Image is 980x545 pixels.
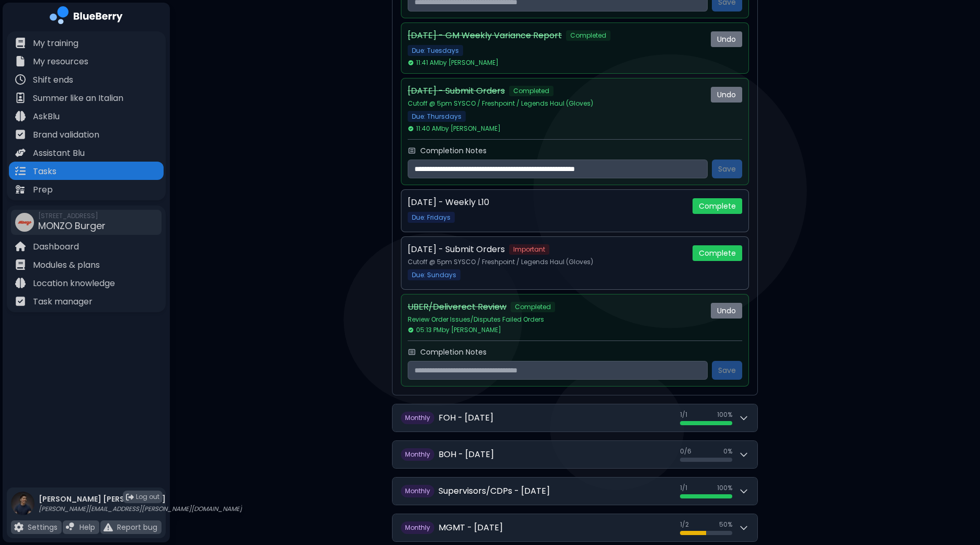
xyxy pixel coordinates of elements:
p: [PERSON_NAME] [PERSON_NAME] [39,494,242,504]
p: Modules & plans [33,259,100,271]
h2: FOH - [DATE] [439,412,493,424]
span: Log out [136,493,159,501]
span: 05:13 PM by [PERSON_NAME] [408,326,501,334]
button: MonthlyMGMT - [DATE]1/250% [393,514,757,541]
button: Complete [693,198,742,214]
p: [DATE] - Submit Orders [408,85,505,97]
img: file icon [15,296,26,306]
button: Save [712,160,742,178]
span: Completed [509,86,554,96]
p: AskBlu [33,110,60,123]
p: [PERSON_NAME][EMAIL_ADDRESS][PERSON_NAME][DOMAIN_NAME] [39,505,242,513]
p: Brand validation [33,129,99,141]
img: file icon [15,259,26,270]
span: Due: Tuesdays [408,45,463,56]
span: 50 % [719,520,732,529]
span: 0 % [723,447,732,456]
img: file icon [15,184,26,195]
span: M [401,485,434,497]
p: Tasks [33,165,56,178]
span: Due: Thursdays [408,111,466,122]
img: file icon [15,278,26,288]
img: logout [126,493,134,501]
p: Shift ends [33,74,73,86]
p: Cutoff @ 5pm SYSCO / Freshpoint / Legends Haul (Gloves) [408,258,684,266]
span: 1 / 1 [680,411,687,419]
h2: BOH - [DATE] [439,448,494,461]
p: Location knowledge [33,277,115,290]
span: MONZO Burger [38,219,106,232]
img: file icon [15,241,26,252]
p: Review Order Issues/Disputes Failed Orders [408,315,702,324]
span: 100 % [717,411,732,419]
button: Undo [711,87,742,103]
p: Dashboard [33,241,79,253]
span: 11:40 AM by [PERSON_NAME] [408,124,501,133]
button: MonthlyBOH - [DATE]0/60% [393,441,757,468]
span: onthly [410,450,430,459]
img: file icon [103,523,113,532]
button: MonthlySupervisors/CDPs - [DATE]1/1100% [393,478,757,505]
button: Save [712,361,742,380]
span: Completed [566,30,610,41]
button: Undo [711,31,742,47]
p: Summer like an Italian [33,92,123,105]
label: Completion Notes [420,146,487,155]
span: Important [509,244,549,255]
h2: Supervisors/CDPs - [DATE] [439,485,550,497]
img: file icon [15,147,26,158]
img: profile photo [11,492,34,526]
button: Undo [711,303,742,319]
span: [STREET_ADDRESS] [38,212,106,220]
button: MonthlyFOH - [DATE]1/1100% [393,404,757,432]
button: Complete [693,245,742,261]
img: file icon [15,56,26,66]
span: M [401,521,434,534]
span: 1 / 2 [680,520,689,529]
h2: MGMT - [DATE] [439,521,503,534]
span: 11:41 AM by [PERSON_NAME] [408,59,499,67]
p: My training [33,37,78,50]
span: 1 / 1 [680,484,687,492]
span: Completed [511,302,555,312]
p: [DATE] - Submit Orders [408,243,505,256]
img: file icon [66,523,75,532]
p: Settings [28,523,57,532]
span: onthly [410,486,430,495]
span: Due: Fridays [408,212,455,223]
p: Report bug [117,523,157,532]
p: UBER/Deliverect Review [408,301,506,313]
img: file icon [14,523,24,532]
p: Help [79,523,95,532]
p: Prep [33,184,53,196]
img: file icon [15,111,26,121]
p: My resources [33,55,88,68]
span: onthly [410,413,430,422]
img: file icon [15,93,26,103]
span: Due: Sundays [408,269,460,280]
span: 0 / 6 [680,447,691,456]
img: file icon [15,38,26,48]
img: company logo [50,6,123,28]
span: M [401,412,434,424]
img: file icon [15,166,26,176]
span: onthly [410,523,430,532]
img: file icon [15,74,26,85]
img: company thumbnail [15,213,34,232]
span: M [401,448,434,461]
p: Cutoff @ 5pm SYSCO / Freshpoint / Legends Haul (Gloves) [408,99,702,108]
span: 100 % [717,484,732,492]
p: Task manager [33,296,93,308]
img: file icon [15,129,26,140]
p: [DATE] - Weekly L10 [408,196,489,209]
p: Assistant Blu [33,147,85,160]
p: [DATE] - GM Weekly Variance Report [408,29,562,42]
label: Completion Notes [420,347,487,357]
